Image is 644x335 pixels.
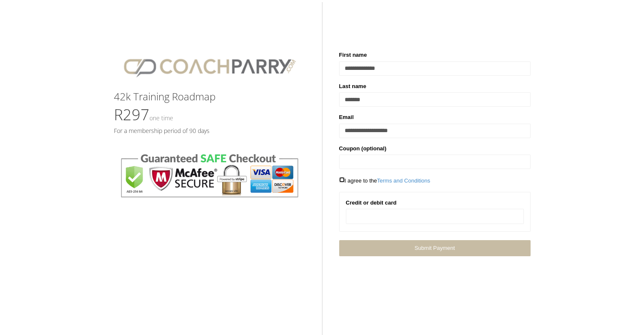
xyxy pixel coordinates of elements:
[377,177,430,184] a: Terms and Conditions
[346,199,397,207] label: Credit or debit card
[339,240,531,256] a: Submit Payment
[114,91,305,102] h3: 42k Training Roadmap
[339,82,366,91] label: Last name
[114,104,173,125] span: R297
[351,213,518,220] iframe: Secure card payment input frame
[339,113,354,122] label: Email
[415,245,455,251] span: Submit Payment
[114,127,305,134] h5: For a membership period of 90 days
[339,144,387,153] label: Coupon (optional)
[114,51,305,83] img: CPlogo.png
[339,51,367,59] label: First name
[339,177,430,184] span: I agree to the
[149,114,173,122] small: One time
